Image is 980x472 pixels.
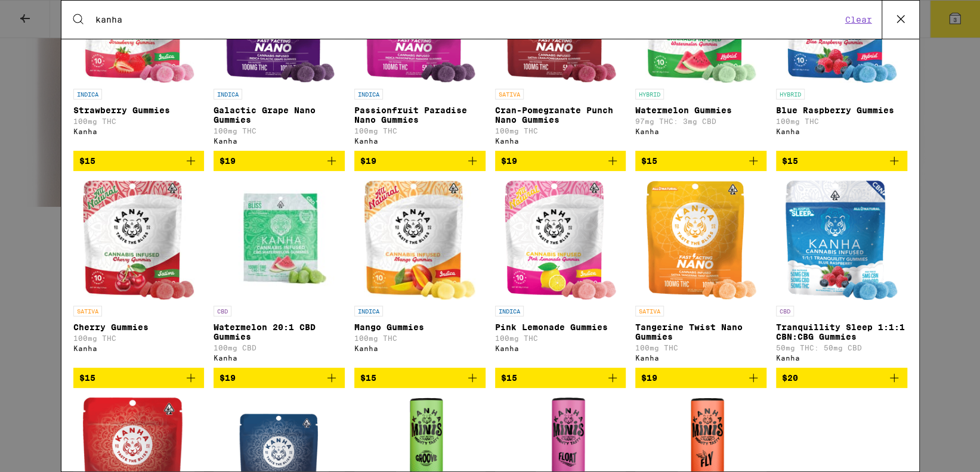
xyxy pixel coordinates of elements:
button: Add to bag [776,368,907,388]
button: Add to bag [776,151,907,171]
p: Blue Raspberry Gummies [776,105,907,115]
p: SATIVA [73,306,102,316]
button: Add to bag [354,151,486,171]
p: 100mg THC [73,334,205,342]
div: Kanha [354,344,486,352]
p: 100mg THC [495,127,626,135]
p: Passionfruit Paradise Nano Gummies [354,105,486,125]
p: SATIVA [495,89,524,100]
p: HYBRID [635,89,664,100]
img: Kanha - Watermelon 20:1 CBD Gummies [220,181,339,300]
div: Kanha [73,128,205,135]
p: Cran-Pomegranate Punch Nano Gummies [495,105,626,125]
div: Kanha [214,354,345,362]
a: Open page for Pink Lemonade Gummies from Kanha [495,181,626,368]
span: $19 [360,156,376,166]
img: Kanha - Tangerine Twist Nano Gummies [645,181,757,300]
a: Open page for Watermelon 20:1 CBD Gummies from Kanha [214,181,345,368]
button: Add to bag [495,151,626,171]
span: $19 [641,373,657,383]
button: Add to bag [354,368,486,388]
button: Add to bag [73,368,205,388]
p: INDICA [495,306,524,316]
div: Kanha [495,344,626,352]
button: Add to bag [495,368,626,388]
p: Mango Gummies [354,322,486,332]
p: 100mg THC [214,127,345,135]
p: INDICA [73,89,102,100]
p: 100mg CBD [214,344,345,352]
div: Kanha [635,128,766,135]
a: Open page for Tranquillity Sleep 1:1:1 CBN:CBG Gummies from Kanha [776,181,907,368]
p: SATIVA [635,306,664,316]
p: 100mg THC [354,334,486,342]
a: Open page for Cherry Gummies from Kanha [73,181,205,368]
div: Kanha [776,354,907,362]
p: Tangerine Twist Nano Gummies [635,322,766,341]
img: Kanha - Cherry Gummies [83,181,194,300]
p: Tranquillity Sleep 1:1:1 CBN:CBG Gummies [776,322,907,341]
button: Add to bag [635,151,766,171]
button: Add to bag [73,151,205,171]
div: Kanha [635,354,766,362]
p: Watermelon Gummies [635,105,766,115]
img: Kanha - Pink Lemonade Gummies [505,181,616,300]
p: CBD [214,306,231,316]
p: 100mg THC [635,344,766,352]
p: INDICA [214,89,242,100]
a: Open page for Mango Gummies from Kanha [354,181,486,368]
button: Add to bag [214,368,345,388]
div: Kanha [73,344,205,352]
p: CBD [776,306,794,316]
p: 100mg THC [354,127,486,135]
a: Open page for Tangerine Twist Nano Gummies from Kanha [635,181,766,368]
span: $15 [79,373,95,383]
input: Search for products & categories [95,14,842,25]
p: 100mg THC [73,117,205,125]
div: Kanha [776,128,907,135]
img: Kanha - Mango Gummies [364,181,475,300]
button: Add to bag [635,368,766,388]
div: Kanha [214,137,345,145]
p: 50mg THC: 50mg CBD [776,344,907,352]
p: 100mg THC [776,117,907,125]
span: $19 [220,156,236,166]
span: $15 [501,373,517,383]
span: $19 [220,373,236,383]
span: $15 [360,373,376,383]
p: Pink Lemonade Gummies [495,322,626,332]
p: Cherry Gummies [73,322,205,332]
div: Kanha [495,137,626,145]
p: 97mg THC: 3mg CBD [635,117,766,125]
p: INDICA [354,89,383,100]
button: Add to bag [214,151,345,171]
span: $15 [782,156,798,166]
img: Kanha - Tranquillity Sleep 1:1:1 CBN:CBG Gummies [786,181,897,300]
span: Hi. Need any help? [7,8,86,18]
span: $19 [501,156,517,166]
p: Strawberry Gummies [73,105,205,115]
p: HYBRID [776,89,805,100]
span: $20 [782,373,798,383]
p: 100mg THC [495,334,626,342]
p: Watermelon 20:1 CBD Gummies [214,322,345,341]
span: $15 [79,156,95,166]
span: $15 [641,156,657,166]
div: Kanha [354,137,486,145]
p: Galactic Grape Nano Gummies [214,105,345,125]
p: INDICA [354,306,383,316]
button: Clear [842,14,876,25]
